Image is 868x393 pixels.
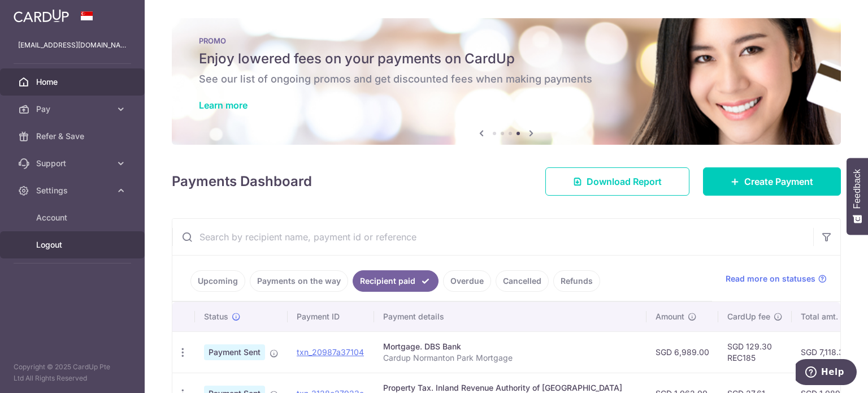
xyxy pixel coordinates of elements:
[18,40,127,51] p: [EMAIL_ADDRESS][DOMAIN_NAME]
[792,331,862,373] td: SGD 7,118.30
[172,18,841,145] img: Latest Promos banner
[204,344,265,360] span: Payment Sent
[36,185,111,196] span: Settings
[383,341,637,352] div: Mortgage. DBS Bank
[190,270,245,292] a: Upcoming
[36,212,111,223] span: Account
[36,239,111,251] span: Logout
[847,158,868,235] button: Feedback - Show survey
[199,72,814,86] h6: See our list of ongoing promos and get discounted fees when making payments
[374,302,646,331] th: Payment details
[199,100,248,111] a: Learn more
[646,331,718,373] td: SGD 6,989.00
[172,219,813,255] input: Search by recipient name, payment id or reference
[36,131,111,142] span: Refer & Save
[801,311,838,322] span: Total amt.
[36,158,111,169] span: Support
[14,9,69,23] img: CardUp
[727,311,770,322] span: CardUp fee
[353,270,439,292] a: Recipient paid
[443,270,491,292] a: Overdue
[744,175,813,188] span: Create Payment
[852,169,862,209] span: Feedback
[204,311,228,322] span: Status
[383,352,637,364] p: Cardup Normanton Park Mortgage
[199,50,814,68] h5: Enjoy lowered fees on your payments on CardUp
[297,347,364,357] a: txn_20987a37104
[796,359,857,387] iframe: Opens a widget where you can find more information
[199,36,814,45] p: PROMO
[250,270,348,292] a: Payments on the way
[36,76,111,88] span: Home
[553,270,600,292] a: Refunds
[656,311,684,322] span: Amount
[587,175,662,188] span: Download Report
[545,167,689,196] a: Download Report
[496,270,549,292] a: Cancelled
[726,273,827,284] a: Read more on statuses
[718,331,792,373] td: SGD 129.30 REC185
[172,171,312,192] h4: Payments Dashboard
[288,302,374,331] th: Payment ID
[36,103,111,115] span: Pay
[703,167,841,196] a: Create Payment
[726,273,815,284] span: Read more on statuses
